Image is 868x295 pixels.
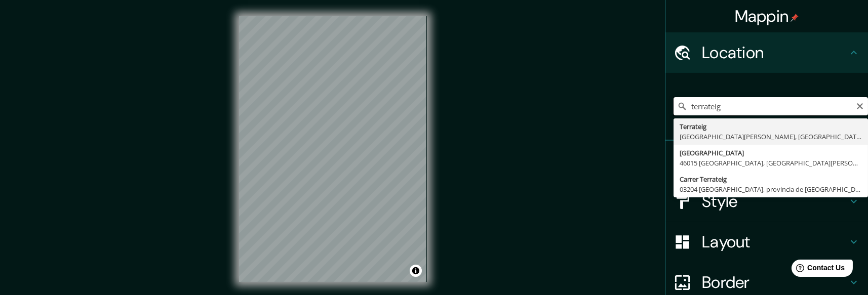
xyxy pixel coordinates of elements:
[702,232,848,252] h4: Layout
[735,6,799,26] h4: Mappin
[680,174,862,184] div: Carrer Terrateig
[680,184,862,194] div: 03204 [GEOGRAPHIC_DATA], provincia de [GEOGRAPHIC_DATA], [GEOGRAPHIC_DATA]
[680,158,862,168] div: 46015 [GEOGRAPHIC_DATA], [GEOGRAPHIC_DATA][PERSON_NAME], [GEOGRAPHIC_DATA]
[702,43,848,63] h4: Location
[674,97,868,115] input: Pick your city or area
[665,181,868,222] div: Style
[680,132,862,142] div: [GEOGRAPHIC_DATA][PERSON_NAME], [GEOGRAPHIC_DATA]
[665,32,868,73] div: Location
[680,148,862,158] div: [GEOGRAPHIC_DATA]
[410,265,422,277] button: Toggle attribution
[239,16,427,282] canvas: Map
[665,141,868,181] div: Pins
[856,101,864,110] button: Clear
[665,222,868,262] div: Layout
[778,256,857,284] iframe: Help widget launcher
[702,191,848,212] h4: Style
[791,14,799,22] img: pin-icon.png
[702,272,848,292] h4: Border
[680,121,862,132] div: Terrateig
